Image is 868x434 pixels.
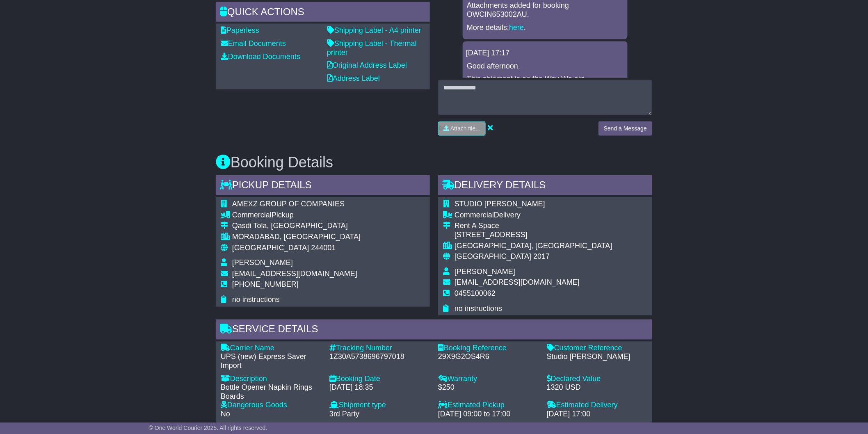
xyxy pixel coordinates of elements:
[438,401,539,410] div: Estimated Pickup
[455,267,515,276] span: [PERSON_NAME]
[232,270,357,278] span: [EMAIL_ADDRESS][DOMAIN_NAME]
[327,61,407,69] a: Original Address Label
[547,375,647,384] div: Declared Value
[547,344,647,353] div: Customer Reference
[327,74,380,82] a: Address Label
[327,39,417,57] a: Shipping Label - Thermal printer
[221,410,230,418] span: No
[467,1,624,19] p: Attachments added for booking OWCIN653002AU.
[438,384,539,393] div: $250
[216,175,430,197] div: Pickup Details
[438,175,652,197] div: Delivery Details
[232,244,309,252] span: [GEOGRAPHIC_DATA]
[221,384,321,401] div: Bottle Opener Napkin Rings Boards
[232,233,361,242] div: MORADABAD, [GEOGRAPHIC_DATA]
[467,23,624,32] p: More details: .
[455,211,612,220] div: Delivery
[455,242,612,251] div: [GEOGRAPHIC_DATA], [GEOGRAPHIC_DATA]
[329,375,430,384] div: Booking Date
[455,231,612,240] div: [STREET_ADDRESS]
[221,39,286,48] a: Email Documents
[149,425,267,431] span: © One World Courier 2025. All rights reserved.
[455,289,496,297] span: 0455100062
[455,211,494,219] span: Commercial
[327,26,421,34] a: Shipping Label - A4 printer
[232,258,293,267] span: [PERSON_NAME]
[221,375,321,384] div: Description
[216,154,652,171] h3: Booking Details
[232,295,280,304] span: no instructions
[221,401,321,410] div: Dangerous Goods
[329,401,430,410] div: Shipment type
[438,410,539,419] div: [DATE] 09:00 to 17:00
[547,353,647,362] div: Studio [PERSON_NAME]
[598,121,652,136] button: Send a Message
[455,222,612,231] div: Rent A Space
[232,211,361,220] div: Pickup
[216,2,430,24] div: Quick Actions
[232,222,361,231] div: Qasdi Tola, [GEOGRAPHIC_DATA]
[221,53,300,61] a: Download Documents
[466,49,624,58] div: [DATE] 17:17
[232,280,299,288] span: [PHONE_NUMBER]
[221,26,259,34] a: Paperless
[329,410,359,418] span: 3rd Party
[455,304,502,313] span: no instructions
[455,252,531,260] span: [GEOGRAPHIC_DATA]
[221,353,321,370] div: UPS (new) Express Saver Import
[216,320,652,342] div: Service Details
[467,75,624,119] p: This shipment is on the Way We are experiencing transit delays. We will deliver your parcel as so...
[455,278,580,286] span: [EMAIL_ADDRESS][DOMAIN_NAME]
[311,244,336,252] span: 244001
[329,353,430,362] div: 1Z30A5738696797018
[329,384,430,393] div: [DATE] 18:35
[438,375,539,384] div: Warranty
[455,200,545,208] span: STUDIO [PERSON_NAME]
[509,23,524,32] a: here
[547,401,647,410] div: Estimated Delivery
[438,353,539,362] div: 29X9G2OS4R6
[329,344,430,353] div: Tracking Number
[467,62,624,71] p: Good afternoon,
[232,200,345,208] span: AMEXZ GROUP OF COMPANIES
[221,344,321,353] div: Carrier Name
[533,252,550,260] span: 2017
[438,344,539,353] div: Booking Reference
[547,384,647,393] div: 1320 USD
[232,211,272,219] span: Commercial
[547,410,647,419] div: [DATE] 17:00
